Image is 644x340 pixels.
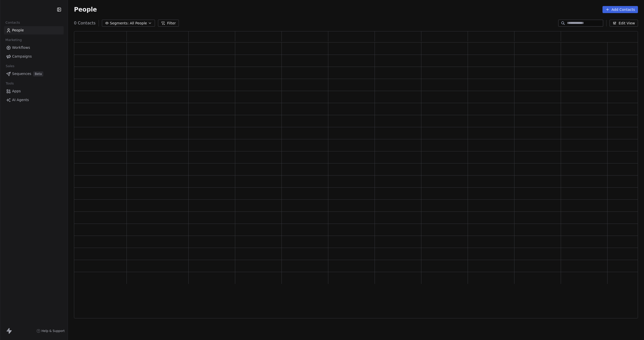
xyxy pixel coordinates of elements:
[4,70,64,78] a: SequencesBeta
[602,6,638,13] button: Add Contacts
[4,44,64,52] a: Workflows
[12,54,32,59] span: Campaigns
[12,71,31,76] span: Sequences
[12,89,21,94] span: Apps
[12,97,29,103] span: AI Agents
[3,19,22,26] span: Contacts
[12,28,24,33] span: People
[610,20,638,27] button: Edit View
[4,96,64,104] a: AI Agents
[4,62,17,70] span: Sales
[110,21,129,26] span: Segments:
[3,36,24,44] span: Marketing
[158,20,179,27] button: Filter
[130,21,147,26] span: All People
[33,71,43,76] span: Beta
[4,87,64,95] a: Apps
[4,80,16,87] span: Tools
[12,45,30,50] span: Workflows
[74,6,97,13] span: People
[4,26,64,34] a: People
[36,329,65,333] a: Help & Support
[42,329,65,333] span: Help & Support
[74,42,638,319] div: grid
[4,52,64,61] a: Campaigns
[74,20,96,26] span: 0 Contacts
